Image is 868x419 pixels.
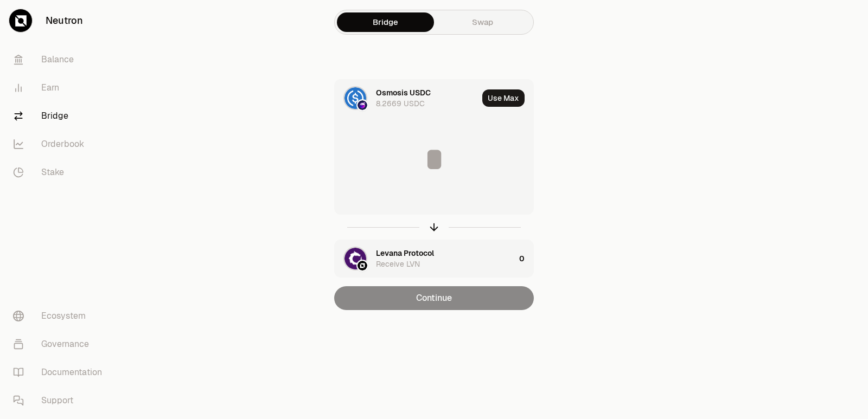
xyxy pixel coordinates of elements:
[344,87,366,109] img: USDC Logo
[335,240,515,277] div: LVN LogoNeutron LogoLevana ProtocolReceive LVN
[376,248,434,259] div: Levana Protocol
[519,240,533,277] div: 0
[4,358,117,386] a: Documentation
[358,100,367,110] img: Osmosis Logo
[358,261,367,270] img: Neutron Logo
[434,12,531,32] a: Swap
[376,98,425,109] div: 8.2669 USDC
[4,386,117,415] a: Support
[4,102,117,130] a: Bridge
[376,259,420,269] div: Receive LVN
[4,74,117,102] a: Earn
[4,46,117,74] a: Balance
[4,330,117,358] a: Governance
[4,302,117,330] a: Ecosystem
[4,158,117,186] a: Stake
[482,89,525,107] button: Use Max
[335,240,533,277] button: LVN LogoNeutron LogoLevana ProtocolReceive LVN0
[376,87,431,98] div: Osmosis USDC
[335,80,478,117] div: USDC LogoOsmosis LogoOsmosis USDC8.2669 USDC
[337,12,434,32] a: Bridge
[4,130,117,158] a: Orderbook
[344,248,366,269] img: LVN Logo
